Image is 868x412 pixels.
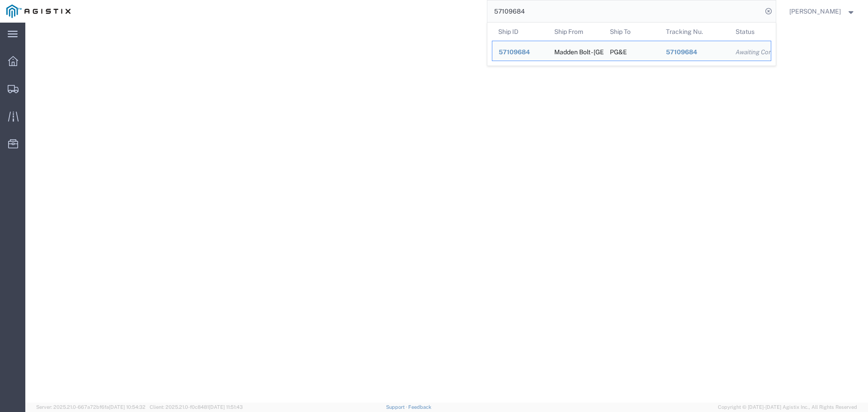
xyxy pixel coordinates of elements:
div: 57109684 [499,47,542,57]
th: Tracking Nu. [659,23,729,41]
a: Support [386,404,409,410]
th: Ship From [547,23,604,41]
a: Feedback [408,404,431,410]
th: Ship To [604,23,660,41]
span: Copyright © [DATE]-[DATE] Agistix Inc., All Rights Reserved [718,403,857,411]
input: Search for shipment number, reference number [487,0,762,22]
th: Ship ID [492,23,548,41]
div: PG&E [610,41,627,61]
th: Status [729,23,771,41]
span: Client: 2025.21.0-f0c8481 [150,404,243,410]
span: 57109684 [499,48,530,56]
div: Madden Bolt - Hockley Location [554,41,597,61]
span: Server: 2025.21.0-667a72bf6fa [36,404,146,410]
img: logo [6,5,71,18]
div: 57109684 [665,47,723,57]
span: [DATE] 10:54:32 [109,404,146,410]
button: [PERSON_NAME] [789,6,856,17]
iframe: FS Legacy Container [25,23,868,403]
span: Dan Whitemore [789,6,841,16]
span: 57109684 [665,48,697,56]
span: [DATE] 11:51:43 [209,404,243,410]
div: Awaiting Confirmation [736,47,764,57]
table: Search Results [492,23,776,66]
